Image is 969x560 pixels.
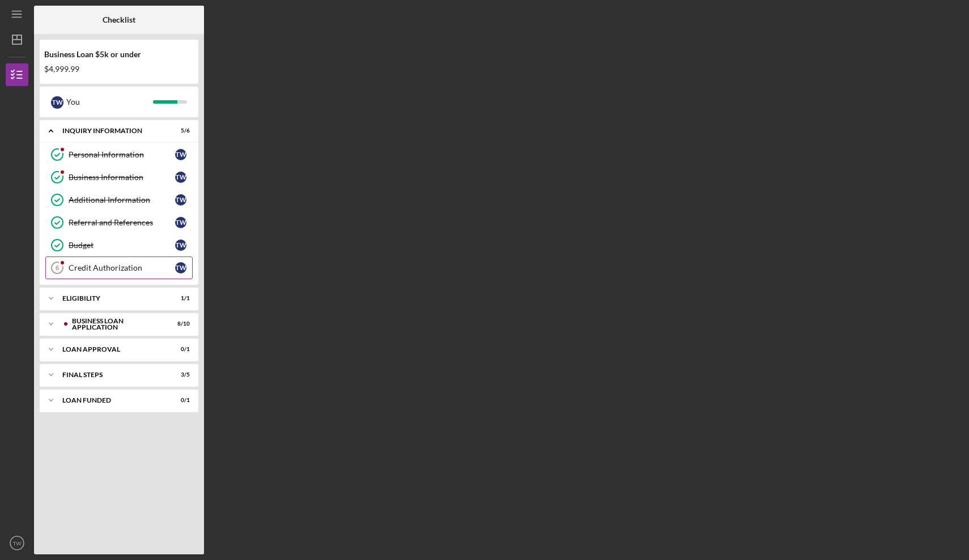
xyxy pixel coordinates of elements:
[66,92,153,112] div: You
[69,241,175,250] div: Budget
[175,172,186,183] div: T W
[44,50,194,59] div: Business Loan $5k or under
[62,346,161,353] div: Loan Approval
[175,149,186,160] div: T W
[69,173,175,182] div: Business Information
[69,150,175,159] div: Personal Information
[69,195,175,204] div: Additional Information
[13,540,22,546] text: TW
[62,127,161,134] div: INQUIRY INFORMATION
[169,320,190,327] div: 8 / 10
[175,240,186,251] div: T W
[72,318,161,331] div: BUSINESS LOAN APPLICATION
[6,532,28,554] button: TW
[103,15,135,24] b: Checklist
[62,371,161,378] div: Final Steps
[45,143,193,166] a: Personal InformationTW
[62,397,161,404] div: LOAN FUNDED
[62,295,161,302] div: Eligibility
[45,189,193,211] a: Additional InformationTW
[169,397,190,404] div: 0 / 1
[56,264,59,271] tspan: 6
[45,234,193,257] a: BudgetTW
[169,371,190,378] div: 3 / 5
[69,218,175,227] div: Referral and References
[169,346,190,353] div: 0 / 1
[169,127,190,134] div: 5 / 6
[69,263,175,272] div: Credit Authorization
[175,194,186,206] div: T W
[45,257,193,279] a: 6Credit AuthorizationTW
[51,96,63,109] div: T W
[44,65,194,74] div: $4,999.99
[45,211,193,234] a: Referral and ReferencesTW
[45,166,193,189] a: Business InformationTW
[175,262,186,273] div: T W
[169,295,190,302] div: 1 / 1
[175,217,186,228] div: T W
